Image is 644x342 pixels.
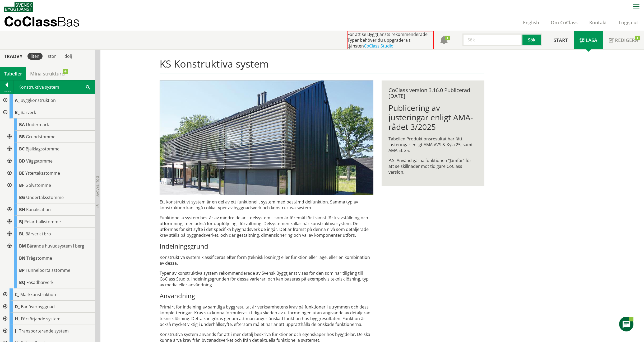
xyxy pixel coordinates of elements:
[19,194,25,200] span: BG
[20,292,56,297] span: Markkonstruktion
[15,304,20,310] span: D_
[25,170,60,176] span: Yttertaksstomme
[25,182,51,188] span: Golvstomme
[4,143,95,155] div: Gå till informationssidan för CoClass Studio
[586,37,597,43] span: Läsa
[21,304,55,310] span: Banöverbyggnad
[440,36,448,45] span: Notifikationer
[554,37,568,43] span: Start
[95,176,100,197] span: Dölj trädvy
[160,254,373,266] p: Konstruktiva system klassificeras efter form (teknisk lösning) eller funktion eller läge, eller e...
[4,203,95,216] div: Gå till informationssidan för CoClass Studio
[19,279,25,285] span: BQ
[27,243,84,249] span: Bärande huvudsystem i berg
[15,328,18,334] span: J_
[4,179,95,191] div: Gå till informationssidan för CoClass Studio
[4,18,80,25] p: CoClass
[548,31,574,49] a: Start
[19,146,25,152] span: BC
[1,53,25,59] div: Trädvy
[4,118,95,131] div: Gå till informationssidan för CoClass Studio
[19,267,25,273] span: BP
[462,34,522,46] input: Sök
[522,34,542,46] button: Sök
[160,304,373,327] p: Primärt för indelning av samtliga byggresultat är verksamhetens krav på funktioner i ut­rym­men o...
[19,255,25,261] span: BN
[4,167,95,179] div: Gå till informationssidan för CoClass Studio
[26,267,70,273] span: Tunnelportalsstomme
[613,19,644,26] a: Logga ut
[4,191,95,203] div: Gå till informationssidan för CoClass Studio
[61,53,75,60] div: dölj
[388,158,478,175] p: P.S. Använd gärna funktionen ”Jämför” för att se skillnader mot tidigare CoClass version.
[26,255,52,261] span: Trågstomme
[19,207,25,212] span: BH
[25,231,51,237] span: Bärverk i bro
[0,89,13,94] div: Tillbaka
[21,110,36,115] span: Bärverk
[4,2,33,12] img: Svensk Byggtjänst
[19,231,24,237] span: BL
[160,58,484,74] h1: KS Konstruktiva system
[4,240,95,252] div: Gå till informationssidan för CoClass Studio
[583,19,613,26] a: Kontakt
[388,87,478,99] div: CoClass version 3.16.0 Publicerad [DATE]
[57,14,80,29] span: Bas
[4,216,95,228] div: Gå till informationssidan för CoClass Studio
[45,53,59,60] div: stor
[19,328,69,334] span: Transporterande system
[160,292,373,300] h3: Användning
[26,67,70,80] a: Mina strukturer
[24,219,61,225] span: Pelar-balkstomme
[388,103,478,132] h1: Publicering av justeringar enligt AMA-rådet 3/2025
[86,84,90,90] span: Sök i tabellen
[19,182,24,188] span: BF
[15,97,20,103] span: A_
[4,155,95,167] div: Gå till informationssidan för CoClass Studio
[15,110,20,115] span: B_
[19,134,25,140] span: BB
[19,170,24,176] span: BE
[26,122,49,127] span: Undermark
[160,215,373,238] p: Funktionella system består av mindre delar – delsystem – som är föremål för främst för krav­ställ...
[19,243,26,249] span: BM
[603,31,644,49] a: Redigera
[364,43,393,49] a: CoClass Studio
[26,134,55,140] span: Grundstomme
[27,53,43,60] div: liten
[26,146,59,152] span: Bjälklagsstomme
[26,194,64,200] span: Undertaksstomme
[15,292,19,297] span: C_
[14,80,95,94] div: Konstruktiva system
[160,80,373,195] img: structural-solar-shading.jpg
[4,276,95,288] div: Gå till informationssidan för CoClass Studio
[347,31,434,49] div: För att se Byggtjänsts rekommenderade Typer behöver du uppgradera till tjänsten
[517,19,545,26] a: English
[26,158,53,164] span: Väggstomme
[19,158,25,164] span: BD
[160,270,373,288] p: Typer av konstruktiva system rekommenderade av Svensk Byggtjänst visas för den som har tillgång t...
[26,279,53,285] span: Fasadbärverk
[388,136,478,153] p: Tabellen Produktionsresultat har fått justeringar enligt AMA VVS & Kyla 25, samt AMA EL 25.
[15,316,20,322] span: H_
[160,199,373,211] p: Ett konstruktivt system är en del av ett funktionellt system med bestämd delfunktion. Samma typ a...
[4,264,95,276] div: Gå till informationssidan för CoClass Studio
[19,219,23,225] span: BJ
[26,207,51,212] span: Kanalisation
[615,37,638,43] span: Redigera
[545,19,583,26] a: Om CoClass
[4,14,91,31] a: CoClassBas
[160,242,373,250] h3: Indelningsgrund
[21,97,56,103] span: Byggkonstruktion
[4,228,95,240] div: Gå till informationssidan för CoClass Studio
[574,31,603,49] a: Läsa
[4,131,95,143] div: Gå till informationssidan för CoClass Studio
[19,122,25,127] span: BA
[4,252,95,264] div: Gå till informationssidan för CoClass Studio
[21,316,61,322] span: Försörjande system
